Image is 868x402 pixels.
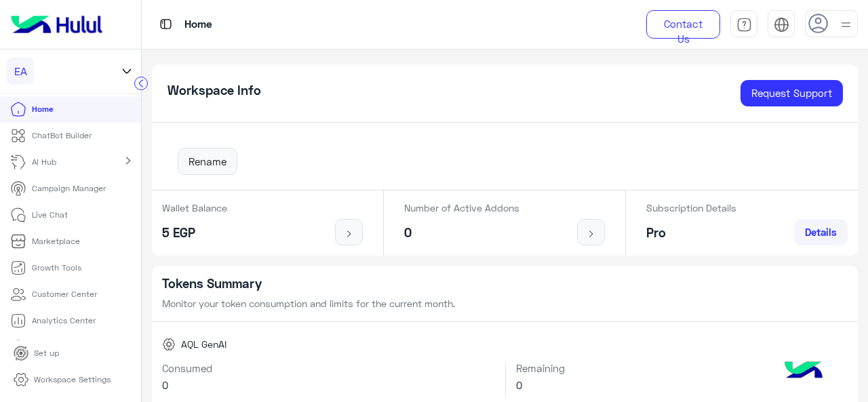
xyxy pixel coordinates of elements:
a: Request Support [741,80,843,107]
img: tab [157,16,174,33]
p: Subscription Details [646,201,736,215]
p: Customer Center [32,288,97,300]
p: Workspace Settings [34,374,111,386]
span: AQL GenAI [181,337,226,351]
mat-icon: chevron_right [120,153,136,169]
p: Home [32,103,53,115]
img: tab [774,17,789,33]
img: icon [583,228,599,239]
p: ChatBot Builder [32,129,92,142]
a: Set up [3,340,70,367]
a: Details [794,219,848,246]
p: Home [184,16,212,34]
h6: Remaining [516,362,848,374]
a: Workspace Settings [3,367,121,393]
p: Analytics Center [32,315,96,327]
mat-icon: chevron_right [120,338,136,354]
h6: 0 [516,379,848,391]
h6: Consumed [162,362,494,374]
p: Growth Tools [32,262,81,274]
div: EA [7,58,34,85]
button: Rename [178,148,237,175]
p: Campaign Manager [32,182,106,195]
p: Marketplace [32,235,80,247]
img: Logo [5,10,108,39]
h6: 0 [162,379,494,391]
p: Wallet Balance [162,201,227,215]
a: tab [730,10,757,39]
img: icon [340,228,357,239]
p: AI Hub [32,156,56,168]
h5: Tokens Summary [162,276,848,292]
span: Details [805,226,837,238]
h5: Workspace Info [167,83,261,98]
img: hulul-logo.png [780,348,827,395]
p: Set up [34,347,59,359]
h5: 0 [404,225,519,241]
a: Contact Us [646,10,720,39]
p: Live Chat [32,209,68,221]
h5: 5 EGP [162,225,227,241]
img: tab [736,17,752,33]
p: Monitor your token consumption and limits for the current month. [162,296,848,310]
img: profile [837,16,854,33]
img: AQL GenAI [162,338,176,351]
h5: Pro [646,225,736,241]
p: Number of Active Addons [404,201,519,215]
